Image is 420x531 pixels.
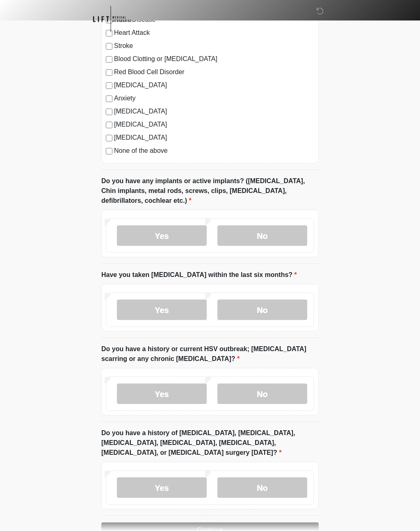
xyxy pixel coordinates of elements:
[114,41,314,51] label: Stroke
[114,107,314,117] label: [MEDICAL_DATA]
[106,122,112,129] input: [MEDICAL_DATA]
[101,177,319,206] label: Do you have any implants or active implants? ([MEDICAL_DATA], Chin implants, metal rods, screws, ...
[117,226,207,246] label: Yes
[117,384,207,404] label: Yes
[101,345,319,364] label: Do you have a history or current HSV outbreak; [MEDICAL_DATA] scarring or any chronic [MEDICAL_DA...
[117,300,207,320] label: Yes
[217,384,307,404] label: No
[106,83,112,89] input: [MEDICAL_DATA]
[114,81,314,91] label: [MEDICAL_DATA]
[106,70,112,76] input: Red Blood Cell Disorder
[217,226,307,246] label: No
[114,146,314,156] label: None of the above
[106,135,112,142] input: [MEDICAL_DATA]
[217,300,307,320] label: No
[114,120,314,130] label: [MEDICAL_DATA]
[106,148,112,155] input: None of the above
[101,429,319,458] label: Do you have a history of [MEDICAL_DATA], [MEDICAL_DATA], [MEDICAL_DATA], [MEDICAL_DATA], [MEDICAL...
[106,43,112,50] input: Stroke
[101,270,297,280] label: Have you taken [MEDICAL_DATA] within the last six months?
[106,109,112,116] input: [MEDICAL_DATA]
[217,478,307,498] label: No
[106,96,112,102] input: Anxiety
[93,6,131,32] img: Lift Medical Aesthetics Logo
[114,54,314,64] label: Blood Clotting or [MEDICAL_DATA]
[117,478,207,498] label: Yes
[106,57,112,63] input: Blood Clotting or [MEDICAL_DATA]
[114,68,314,77] label: Red Blood Cell Disorder
[114,133,314,143] label: [MEDICAL_DATA]
[114,94,314,104] label: Anxiety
